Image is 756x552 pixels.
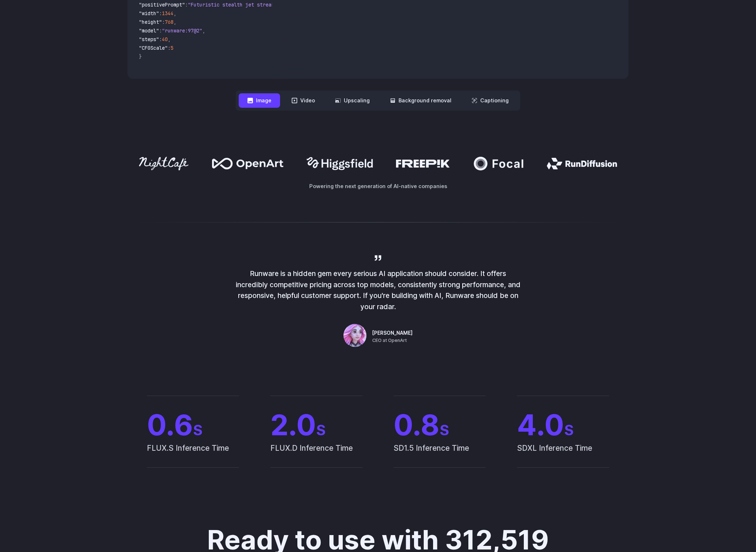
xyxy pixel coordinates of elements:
span: CEO at OpenArt [372,337,407,344]
span: 1344 [162,10,174,17]
span: 768 [165,19,174,25]
span: S [316,421,326,439]
span: "height" [139,19,162,25]
img: Person [343,324,366,347]
span: 0.6 [147,410,239,439]
span: "width" [139,10,159,17]
span: S [564,421,574,439]
span: : [159,27,162,34]
span: : [185,1,188,8]
span: 2.0 [270,410,363,439]
span: "runware:97@2" [162,27,202,34]
span: 4.0 [517,410,609,439]
span: SDXL Inference Time [517,442,609,467]
span: "positivePrompt" [139,1,185,8]
button: Upscaling [327,93,378,107]
span: S [440,421,449,439]
span: 40 [162,36,168,43]
span: S [193,421,203,439]
button: Video [283,93,324,107]
span: : [159,10,162,17]
span: "CFGScale" [139,45,168,51]
span: , [202,27,205,34]
span: : [168,45,171,51]
span: } [139,53,142,60]
span: : [159,36,162,43]
button: Image [239,93,280,107]
p: Runware is a hidden gem every serious AI application should consider. It offers incredibly compet... [234,268,522,312]
span: "model" [139,27,159,34]
button: Background removal [381,93,460,107]
span: 0.8 [393,410,486,439]
span: SD1.5 Inference Time [393,442,486,467]
span: , [174,19,176,25]
span: "Futuristic stealth jet streaking through a neon-lit cityscape with glowing purple exhaust" [188,1,450,8]
span: FLUX.S Inference Time [147,442,239,467]
span: : [162,19,165,25]
span: [PERSON_NAME] [372,329,413,337]
span: FLUX.D Inference Time [270,442,363,467]
span: , [168,36,171,43]
span: 5 [171,45,174,51]
span: "steps" [139,36,159,43]
button: Captioning [463,93,517,107]
span: , [174,10,176,17]
p: Powering the next generation of AI-native companies [127,182,629,190]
